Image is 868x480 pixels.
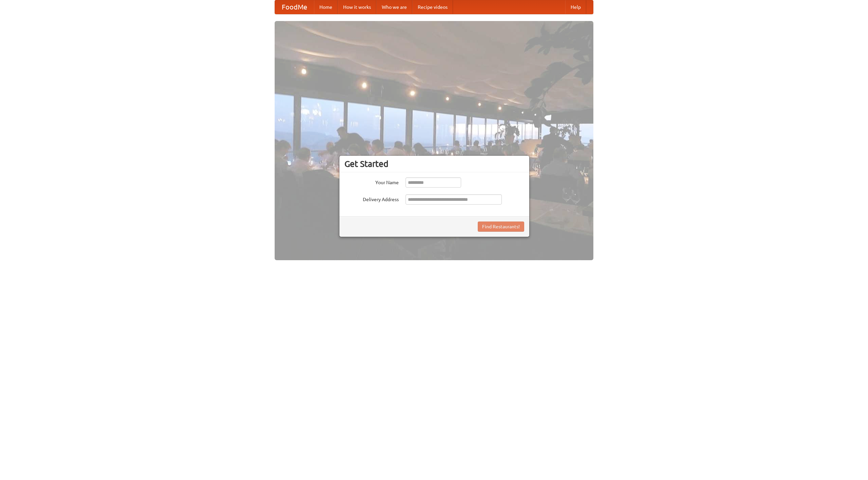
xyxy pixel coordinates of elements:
a: How it works [338,0,376,14]
a: Recipe videos [412,0,453,14]
a: Help [565,0,586,14]
a: Home [314,0,338,14]
label: Your Name [344,177,399,186]
a: Who we are [376,0,412,14]
a: FoodMe [275,0,314,14]
h3: Get Started [344,159,524,169]
label: Delivery Address [344,194,399,203]
button: Find Restaurants! [478,222,524,232]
